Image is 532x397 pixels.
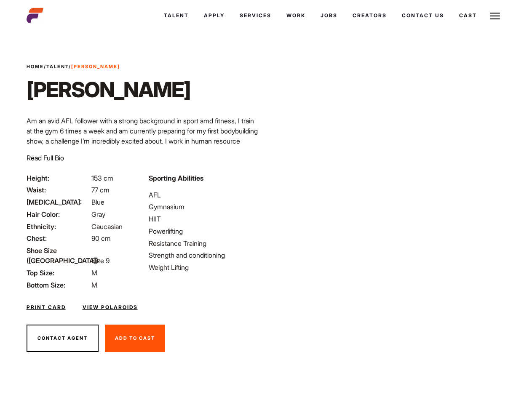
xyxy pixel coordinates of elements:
a: Contact Us [394,4,452,27]
a: Talent [156,4,196,27]
span: Size 9 [91,256,110,265]
span: Chest: [27,233,90,243]
li: Powerlifting [149,226,261,236]
li: Weight Lifting [149,262,261,272]
a: Apply [196,4,232,27]
li: HIIT [149,214,261,224]
li: Strength and conditioning [149,250,261,260]
a: Print Card [27,304,66,311]
button: Add To Cast [105,325,165,352]
li: Gymnasium [149,202,261,212]
strong: Sporting Abilities [149,174,203,182]
span: [MEDICAL_DATA]: [27,197,90,207]
img: cropped-aefm-brand-fav-22-square.png [27,7,43,24]
span: 90 cm [91,234,111,242]
span: Shoe Size ([GEOGRAPHIC_DATA]): [27,245,90,266]
span: Blue [91,198,104,206]
a: Creators [345,4,394,27]
a: Work [279,4,313,27]
img: Burger icon [490,11,500,21]
span: M [91,269,97,277]
a: Services [232,4,279,27]
span: Top Size: [27,268,90,278]
span: Hair Color: [27,209,90,219]
a: View Polaroids [83,304,138,311]
span: 77 cm [91,186,110,194]
p: Am an avid AFL follower with a strong background in sport amd fitness, I train at the gym 6 times... [27,116,261,197]
span: Bottom Size: [27,280,90,290]
li: AFL [149,190,261,200]
li: Resistance Training [149,238,261,248]
a: Home [27,64,44,69]
span: Caucasian [91,222,123,231]
span: Waist: [27,185,90,195]
h1: [PERSON_NAME] [27,77,190,102]
span: Height: [27,173,90,183]
span: M [91,281,97,289]
strong: [PERSON_NAME] [71,64,120,69]
span: / / [27,63,120,70]
span: 153 cm [91,174,113,182]
span: Add To Cast [115,335,155,341]
a: Talent [46,64,69,69]
span: Gray [91,210,105,218]
span: Ethnicity: [27,221,90,232]
button: Contact Agent [27,325,99,352]
a: Jobs [313,4,345,27]
a: Cast [452,4,484,27]
button: Read Full Bio [27,153,64,163]
span: Read Full Bio [27,154,64,162]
